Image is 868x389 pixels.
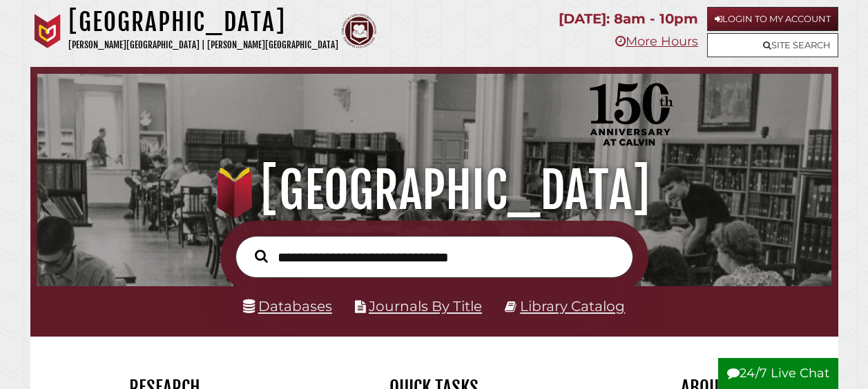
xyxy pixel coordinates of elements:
a: Databases [243,298,332,315]
a: Journals By Title [369,298,482,315]
i: Search [255,249,268,263]
h1: [GEOGRAPHIC_DATA] [68,7,338,37]
a: Login to My Account [707,7,838,31]
p: [PERSON_NAME][GEOGRAPHIC_DATA] | [PERSON_NAME][GEOGRAPHIC_DATA] [68,37,338,53]
h1: [GEOGRAPHIC_DATA] [50,160,818,221]
img: Calvin University [30,14,65,48]
p: [DATE]: 8am - 10pm [559,7,698,31]
a: Library Catalog [520,298,625,315]
button: Search [248,246,275,266]
a: Site Search [707,33,838,57]
img: Calvin Theological Seminary [342,14,376,48]
a: More Hours [615,34,698,49]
